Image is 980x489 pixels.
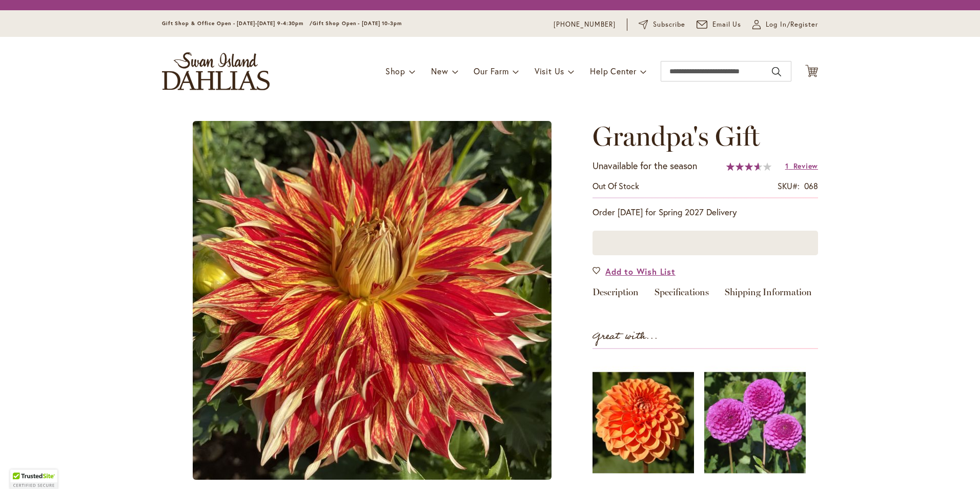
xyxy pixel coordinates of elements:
[590,66,637,76] span: Help Center
[605,266,676,277] span: Add to Wish List
[726,162,771,171] div: 73%
[772,64,781,80] button: Search
[385,66,405,76] span: Shop
[697,19,742,30] a: Email Us
[804,180,818,192] div: 068
[785,161,789,171] span: 1
[593,359,694,486] img: MAARN
[593,180,639,192] div: Availability
[474,66,508,76] span: Our Farm
[593,328,658,345] strong: Great with...
[752,19,818,30] a: Log In/Register
[778,180,800,191] strong: SKU
[593,159,697,173] p: Unavailable for the season
[725,288,812,302] a: Shipping Information
[313,20,402,27] span: Gift Shop Open - [DATE] 10-3pm
[785,161,818,171] a: 1 Review
[431,66,448,76] span: New
[554,19,616,30] a: [PHONE_NUMBER]
[655,288,709,302] a: Specifications
[10,470,57,489] div: TrustedSite Certified
[593,180,639,191] span: Out of stock
[766,19,818,30] span: Log In/Register
[162,52,270,90] a: store logo
[162,20,313,27] span: Gift Shop & Office Open - [DATE]-[DATE] 9-4:30pm /
[593,288,818,302] div: Detailed Product Info
[593,206,818,218] p: Order [DATE] for Spring 2027 Delivery
[639,19,685,30] a: Subscribe
[712,19,742,30] span: Email Us
[593,120,760,152] span: Grandpa's Gift
[593,266,676,277] a: Add to Wish List
[704,359,806,486] img: MARY MUNNS
[193,121,552,480] img: main product photo
[653,19,685,30] span: Subscribe
[593,288,639,302] a: Description
[535,66,564,76] span: Visit Us
[793,161,818,171] span: Review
